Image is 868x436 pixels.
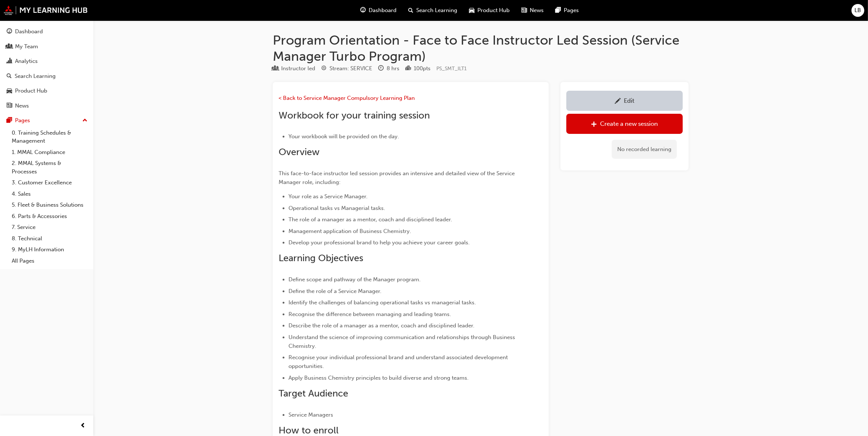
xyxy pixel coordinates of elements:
span: LB [855,6,861,15]
div: Analytics [15,57,38,65]
span: Service Managers [288,411,333,418]
span: Recognise the difference between managing and leading teams. [288,311,451,317]
span: pages-icon [556,6,561,15]
span: news-icon [522,6,527,15]
span: Your role as a Service Manager. [288,193,368,200]
a: Analytics [3,55,90,68]
span: Describe the role of a manager as a mentor, coach and disciplined leader. [288,322,474,329]
a: 4. Sales [9,188,90,200]
span: guage-icon [7,29,12,35]
div: Product Hub [15,87,47,95]
span: car-icon [469,6,475,15]
div: Edit [624,97,634,104]
span: prev-icon [81,421,86,431]
div: Search Learning [15,72,56,80]
a: Create a new session [566,114,683,134]
a: Dashboard [3,25,90,38]
span: Learning resource code [436,65,467,72]
span: pencil-icon [615,98,621,105]
span: car-icon [7,88,12,94]
a: 5. Fleet & Business Solutions [9,199,90,211]
span: Search Learning [417,6,458,15]
div: Stream: SERVICE [329,64,372,73]
a: 6. Parts & Accessories [9,211,90,222]
span: This face-to-face instructor led session provides an intensive and detailed view of the Service M... [279,170,516,185]
span: Operational tasks vs Managerial tasks. [288,205,385,211]
span: Understand the science of improving communication and relationships through Business Chemistry. [288,334,517,349]
span: Management application of Business Chemistry. [288,228,411,234]
a: Search Learning [3,69,90,83]
span: Develop your professional brand to help you achieve your career goals. [288,239,470,246]
span: Dashboard [369,6,397,15]
span: Define the role of a Service Manager. [288,288,381,294]
a: news-iconNews [516,3,550,18]
a: < Back to Service Manager Compulsory Learning Plan [279,95,415,101]
span: up-icon [82,116,87,125]
img: mmal [4,5,88,15]
a: 9. MyLH Information [9,244,90,255]
span: learningResourceType_INSTRUCTOR_LED-icon [273,65,278,72]
span: Apply Business Chemistry principles to build diverse and strong teams. [288,375,469,381]
span: pages-icon [7,117,12,124]
button: LB [852,4,864,17]
div: Duration [378,64,399,73]
a: News [3,99,90,113]
div: No recorded learning [612,140,677,159]
span: Target Audience [279,388,348,399]
span: Overview [279,146,320,158]
div: Instructor led [281,64,315,73]
div: Dashboard [15,27,43,36]
span: news-icon [7,103,12,109]
span: How to enroll [279,425,339,436]
div: 8 hrs [387,64,399,73]
span: target-icon [321,65,327,72]
a: guage-iconDashboard [355,3,403,18]
span: chart-icon [7,58,12,65]
span: search-icon [409,6,414,15]
span: News [530,6,544,15]
span: clock-icon [378,65,384,72]
a: Edit [566,91,683,111]
h1: Program Orientation - Face to Face Instructor Led Session (Service Manager Turbo Program) [273,32,689,64]
div: Type [273,64,315,73]
div: Create a new session [600,120,658,127]
span: people-icon [7,44,12,50]
span: The role of a manager as a mentor, coach and disciplined leader. [288,216,452,223]
a: All Pages [9,255,90,267]
button: Pages [3,114,90,127]
a: car-iconProduct Hub [463,3,516,18]
button: DashboardMy TeamAnalyticsSearch LearningProduct HubNews [3,23,90,114]
a: 2. MMAL Systems & Processes [9,158,90,177]
span: Your workbook will be provided on the day. [288,133,399,140]
a: 7. Service [9,222,90,233]
a: Product Hub [3,84,90,98]
span: guage-icon [361,6,366,15]
a: 3. Customer Excellence [9,177,90,188]
span: Product Hub [478,6,510,15]
div: 100 pts [414,64,431,73]
span: Workbook for your training session [279,110,430,121]
span: search-icon [7,73,12,80]
a: My Team [3,40,90,53]
a: 0. Training Schedules & Management [9,127,90,147]
span: Define scope and pathway of the Manager program. [288,276,421,283]
span: plus-icon [591,121,597,128]
a: 8. Technical [9,233,90,244]
span: Pages [564,6,579,15]
a: 1. MMAL Compliance [9,147,90,158]
div: Pages [15,116,30,125]
div: News [15,102,29,110]
div: My Team [15,42,38,51]
div: Points [405,64,431,73]
div: Stream [321,64,372,73]
span: Learning Objectives [279,252,363,264]
span: Recognise your individual professional brand and understand associated development opportunities. [288,354,509,369]
a: pages-iconPages [550,3,585,18]
span: Identify the challenges of balancing operational tasks vs managerial tasks. [288,299,476,306]
span: podium-icon [405,65,411,72]
a: search-iconSearch Learning [403,3,463,18]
